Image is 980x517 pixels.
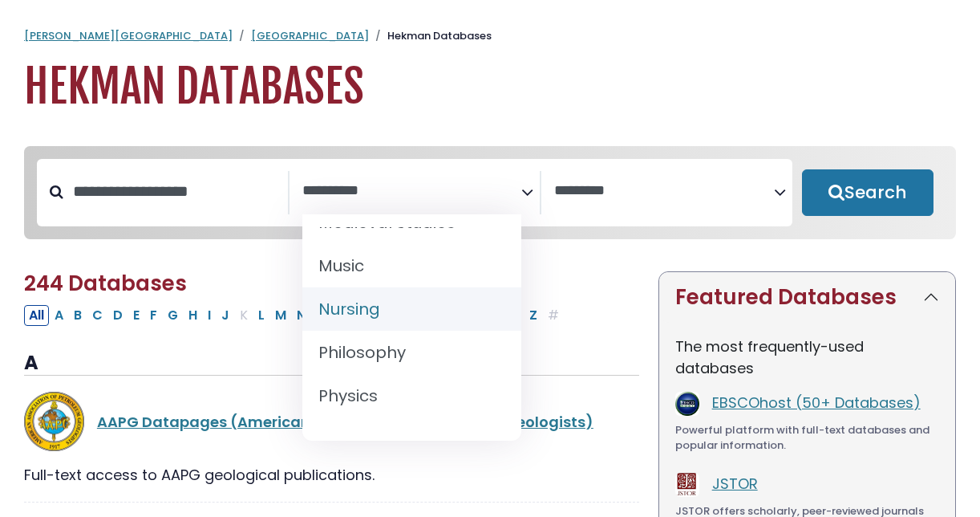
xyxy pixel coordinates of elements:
[24,28,233,43] a: [PERSON_NAME][GEOGRAPHIC_DATA]
[145,305,162,326] button: Filter Results F
[302,244,521,287] li: Music
[24,60,956,114] h1: Hekman Databases
[24,269,187,298] span: 244 Databases
[108,305,128,326] button: Filter Results D
[302,331,521,374] li: Philosophy
[217,305,234,326] button: Filter Results J
[69,305,87,326] button: Filter Results B
[369,28,492,44] li: Hekman Databases
[712,474,758,494] a: JSTOR
[675,336,939,379] p: The most frequently-used databases
[802,169,933,216] button: Submit for Search Results
[659,272,955,323] button: Featured Databases
[712,393,921,413] a: EBSCOhost (50+ Databases)
[184,305,202,326] button: Filter Results H
[270,305,291,326] button: Filter Results M
[302,374,521,417] li: Physics
[292,305,310,326] button: Filter Results N
[128,305,144,326] button: Filter Results E
[253,305,269,326] button: Filter Results L
[24,28,956,44] nav: breadcrumb
[63,178,288,205] input: Search database by title or keyword
[675,422,939,454] div: Powerful platform with full-text databases and popular information.
[50,305,68,326] button: Filter Results A
[163,305,183,326] button: Filter Results G
[24,146,956,239] nav: Search filters
[302,417,521,461] li: Political Science
[302,287,521,331] li: Nursing
[203,305,216,326] button: Filter Results I
[24,352,639,376] h3: A
[302,183,522,200] textarea: Search
[524,305,542,326] button: Filter Results Z
[97,412,593,432] a: AAPG Datapages (American Association of Petroleum Geologists)
[251,28,369,43] a: [GEOGRAPHIC_DATA]
[24,464,639,486] div: Full-text access to AAPG geological publications.
[554,183,774,200] textarea: Search
[87,305,107,326] button: Filter Results C
[24,304,565,324] div: Alpha-list to filter by first letter of database name
[24,305,49,326] button: All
